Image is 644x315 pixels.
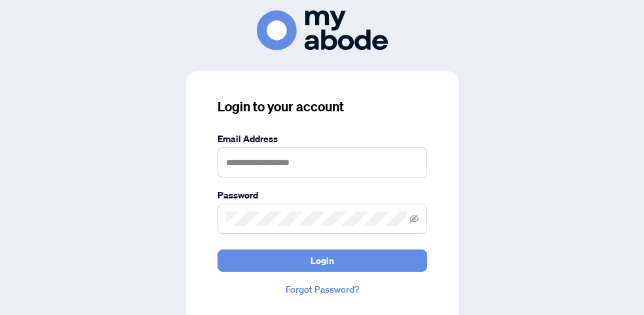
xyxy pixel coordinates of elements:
span: Login [311,250,334,271]
h3: Login to your account [218,98,427,116]
a: Forgot Password? [218,282,427,297]
label: Email Address [218,132,427,146]
label: Password [218,188,427,202]
img: ma-logo [257,10,388,50]
button: Login [218,250,427,272]
span: eye-invisible [409,214,419,223]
